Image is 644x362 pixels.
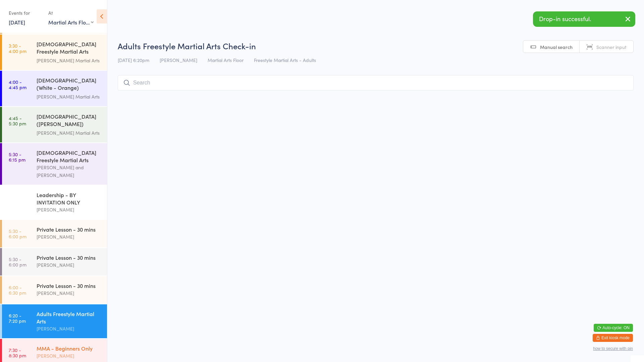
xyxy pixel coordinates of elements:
[2,185,107,219] a: 5:30 -6:00 pmLeadership - BY INVITATION ONLY[PERSON_NAME]
[254,57,316,63] span: Freestyle Martial Arts - Adults
[2,35,107,70] a: 3:30 -4:00 pm[DEMOGRAPHIC_DATA] Freestyle Martial Arts (Little Heroes)[PERSON_NAME] Martial Arts
[9,7,42,18] div: Events for
[9,228,26,239] time: 5:30 - 6:00 pm
[596,44,627,50] span: Scanner input
[9,285,26,295] time: 6:00 - 6:30 pm
[37,129,101,137] div: [PERSON_NAME] Martial Arts
[118,75,634,90] input: Search
[2,276,107,304] a: 6:00 -6:30 pmPrivate Lesson - 30 mins[PERSON_NAME]
[37,206,101,214] div: [PERSON_NAME]
[533,11,635,27] div: Drop-in successful.
[37,254,101,261] div: Private Lesson - 30 mins
[9,347,26,358] time: 7:30 - 8:30 pm
[37,325,101,333] div: [PERSON_NAME]
[9,18,25,26] a: [DATE]
[118,40,634,51] h2: Adults Freestyle Martial Arts Check-in
[37,289,101,297] div: [PERSON_NAME]
[48,7,94,18] div: At
[37,233,101,241] div: [PERSON_NAME]
[48,18,94,26] div: Martial Arts Floor
[37,76,101,93] div: [DEMOGRAPHIC_DATA] (White - Orange) Freestyle Martial Arts
[118,57,149,63] span: [DATE] 6:20pm
[37,310,101,325] div: Adults Freestyle Martial Arts
[37,57,101,64] div: [PERSON_NAME] Martial Arts
[208,57,244,63] span: Martial Arts Floor
[37,345,101,352] div: MMA - Beginners Only
[9,194,26,204] time: 5:30 - 6:00 pm
[37,282,101,289] div: Private Lesson - 30 mins
[2,107,107,142] a: 4:45 -5:30 pm[DEMOGRAPHIC_DATA] ([PERSON_NAME]) Freestyle Martial Arts[PERSON_NAME] Martial Arts
[594,324,633,332] button: Auto-cycle: ON
[37,93,101,101] div: [PERSON_NAME] Martial Arts
[2,71,107,106] a: 4:00 -4:45 pm[DEMOGRAPHIC_DATA] (White - Orange) Freestyle Martial Arts[PERSON_NAME] Martial Arts
[37,113,101,129] div: [DEMOGRAPHIC_DATA] ([PERSON_NAME]) Freestyle Martial Arts
[593,346,633,351] button: how to secure with pin
[37,164,101,179] div: [PERSON_NAME] and [PERSON_NAME]
[2,304,107,338] a: 6:20 -7:20 pmAdults Freestyle Martial Arts[PERSON_NAME]
[2,220,107,247] a: 5:30 -6:00 pmPrivate Lesson - 30 mins[PERSON_NAME]
[37,191,101,206] div: Leadership - BY INVITATION ONLY
[9,43,26,54] time: 3:30 - 4:00 pm
[9,79,26,90] time: 4:00 - 4:45 pm
[2,248,107,276] a: 5:30 -6:00 pmPrivate Lesson - 30 mins[PERSON_NAME]
[37,40,101,57] div: [DEMOGRAPHIC_DATA] Freestyle Martial Arts (Little Heroes)
[593,334,633,342] button: Exit kiosk mode
[37,261,101,269] div: [PERSON_NAME]
[9,313,26,323] time: 6:20 - 7:20 pm
[2,143,107,185] a: 5:30 -6:15 pm[DEMOGRAPHIC_DATA] Freestyle Martial Arts[PERSON_NAME] and [PERSON_NAME]
[9,115,26,126] time: 4:45 - 5:30 pm
[540,44,573,50] span: Manual search
[37,149,101,164] div: [DEMOGRAPHIC_DATA] Freestyle Martial Arts
[160,57,197,63] span: [PERSON_NAME]
[37,352,101,360] div: [PERSON_NAME]
[37,226,101,233] div: Private Lesson - 30 mins
[9,256,26,267] time: 5:30 - 6:00 pm
[9,152,25,162] time: 5:30 - 6:15 pm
